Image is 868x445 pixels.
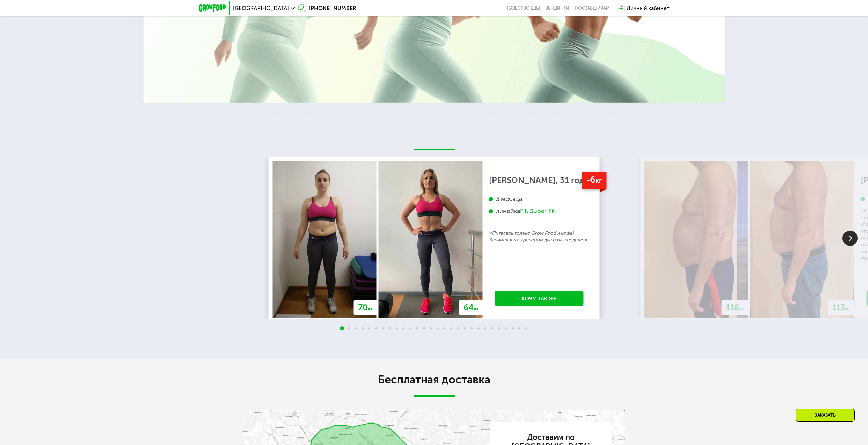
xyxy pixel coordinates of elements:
div: поставщикам [575,5,610,11]
h2: Бесплатная доставка [243,373,625,386]
div: Личный кабинет [627,4,670,12]
div: 113 [828,300,855,315]
a: Качество еды [507,5,540,11]
p: «Питалась только Grow Food и кофе) Занималась с тренером два раза в неделю» [489,230,589,243]
span: кг [595,177,602,184]
span: кг [474,305,479,312]
span: кг [845,305,851,312]
div: 64 [459,300,484,315]
a: Вендинги [545,5,569,11]
div: Заказать [796,409,855,422]
a: [PHONE_NUMBER] [298,4,358,12]
div: линейка [489,207,589,215]
span: кг [368,305,373,312]
div: 70 [354,300,378,315]
div: 3 месяца [489,195,589,203]
span: [GEOGRAPHIC_DATA] [233,5,289,11]
a: Хочу так же [495,291,584,306]
div: Fit, Super Fit [520,207,555,215]
div: 118 [722,300,749,315]
img: Slide right [842,231,858,246]
div: [PERSON_NAME], 31 год [489,177,589,184]
span: кг [739,305,745,312]
div: -6 [582,172,606,189]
